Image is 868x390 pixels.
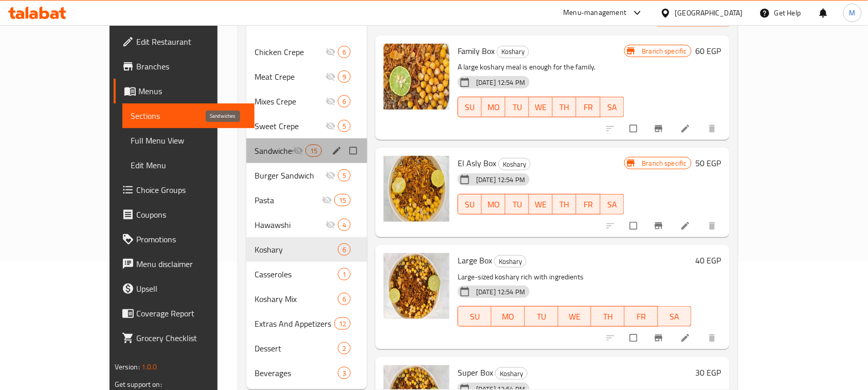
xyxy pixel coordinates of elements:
[605,197,620,212] span: SA
[255,194,322,206] span: Pasta
[114,202,255,227] a: Coupons
[557,100,572,115] span: TH
[114,252,255,276] a: Menu disclaimer
[325,96,336,107] svg: Inactive section
[338,120,351,132] div: items
[505,194,529,215] button: TU
[335,196,350,205] span: 15
[472,175,529,185] span: [DATE] 12:54 PM
[495,256,526,268] span: Koshary
[246,89,367,114] div: Mixes Crepe6
[122,128,255,153] a: Full Menu View
[510,100,525,115] span: TU
[338,171,350,181] span: 5
[338,270,350,279] span: 1
[246,138,367,163] div: Sandwiches15edit
[638,46,691,56] span: Branch specific
[605,100,620,115] span: SA
[696,365,721,380] h6: 30 EGP
[486,197,501,212] span: MO
[662,309,688,324] span: SA
[246,262,367,287] div: Casseroles1
[136,36,246,48] span: Edit Restaurant
[338,70,351,83] div: items
[338,169,351,182] div: items
[115,360,140,374] span: Version:
[338,220,350,230] span: 4
[581,100,596,115] span: FR
[338,46,351,58] div: items
[625,306,658,327] button: FR
[638,158,691,168] span: Branch specific
[246,311,367,336] div: Extras And Appetizers12
[255,120,325,132] span: Sweet Crepe
[529,309,554,324] span: TU
[505,97,529,117] button: TU
[131,159,246,171] span: Edit Menu
[533,100,549,115] span: WE
[246,287,367,311] div: Koshary Mix6
[601,97,624,117] button: SA
[255,145,293,157] span: Sandwiches
[136,258,246,270] span: Menu disclaimer
[486,100,501,115] span: MO
[246,361,367,385] div: Beverages3
[581,197,596,212] span: FR
[136,184,246,196] span: Choice Groups
[499,158,530,170] span: Koshary
[496,309,521,324] span: MO
[325,47,336,57] svg: Inactive section
[131,134,246,147] span: Full Menu View
[564,7,627,19] div: Menu-management
[338,268,351,280] div: items
[696,44,721,58] h6: 60 EGP
[458,271,692,283] p: Large-sized koshary rich with ingredients
[255,70,325,83] span: Meat Crepe
[553,194,576,215] button: TH
[497,46,529,58] span: Koshary
[658,306,692,327] button: SA
[246,237,367,262] div: Koshary6
[338,367,351,379] div: items
[255,342,338,354] span: Dessert
[696,156,721,170] h6: 50 EGP
[680,221,693,231] a: Edit menu item
[494,255,527,268] div: Koshary
[338,368,350,378] span: 3
[305,145,322,157] div: items
[255,169,325,182] span: Burger Sandwich
[136,307,246,320] span: Coverage Report
[141,360,157,374] span: 1.0.0
[629,309,654,324] span: FR
[601,194,624,215] button: SA
[114,276,255,301] a: Upsell
[246,212,367,237] div: Hawawshi4
[246,188,367,212] div: Pasta15
[591,306,625,327] button: TH
[472,287,529,297] span: [DATE] 12:54 PM
[325,72,336,82] svg: Inactive section
[114,178,255,202] a: Choice Groups
[255,46,325,58] span: Chicken Crepe
[335,319,350,329] span: 12
[701,215,726,237] button: delete
[255,317,334,330] span: Extras And Appetizers
[136,208,246,221] span: Coupons
[325,220,336,230] svg: Inactive section
[338,245,350,255] span: 6
[138,85,246,97] span: Menus
[255,293,338,305] div: Koshary Mix
[675,7,743,19] div: [GEOGRAPHIC_DATA]
[624,328,645,348] span: Select to update
[330,144,346,157] button: edit
[136,233,246,245] span: Promotions
[696,253,721,268] h6: 40 EGP
[325,121,336,131] svg: Inactive section
[334,317,351,330] div: items
[384,253,449,319] img: Large Box
[533,197,549,212] span: WE
[114,326,255,350] a: Grocery Checklist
